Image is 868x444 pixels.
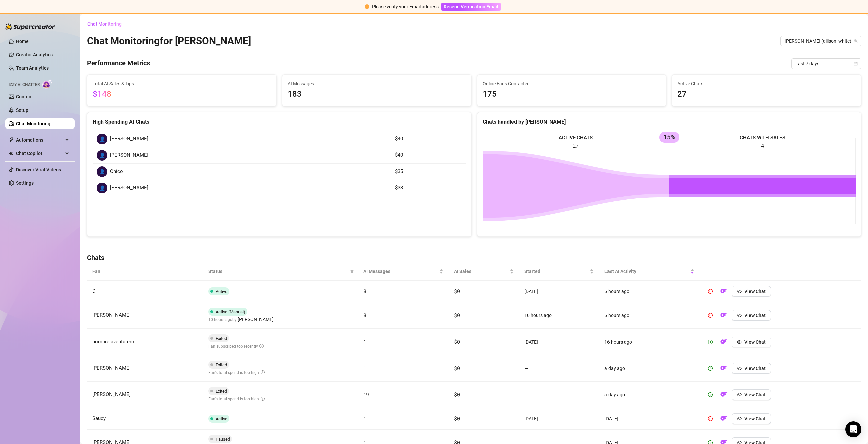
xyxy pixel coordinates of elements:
[524,268,588,275] span: Started
[519,355,599,382] td: —
[395,168,462,176] article: $35
[737,392,742,397] span: eye
[677,80,856,87] span: Active Chats
[599,262,700,281] th: Last AI Activity
[92,339,134,345] span: hombre aventurero
[42,79,53,89] img: AI Chatter
[454,338,460,345] span: $0
[744,392,766,397] span: View Chat
[363,415,366,422] span: 1
[363,338,366,345] span: 1
[441,3,501,11] button: Resend Verification Email
[92,288,96,294] span: D
[238,316,274,323] span: [PERSON_NAME]
[744,289,766,294] span: View Chat
[483,80,661,87] span: Online Fans Contacted
[519,262,599,281] th: Started
[718,393,729,399] a: OF
[16,121,50,126] a: Chat Monitoring
[363,391,369,398] span: 19
[483,88,661,101] span: 175
[208,317,274,322] span: 10 hours ago by
[372,3,439,10] div: Please verify your Email address
[93,80,271,87] span: Total AI Sales & Tips
[87,253,861,262] h4: Chats
[363,288,366,294] span: 8
[454,391,460,398] span: $0
[208,268,347,275] span: Status
[87,35,251,47] h2: Chat Monitoring for [PERSON_NAME]
[261,370,265,374] span: info-circle
[454,312,460,318] span: $0
[483,118,856,126] div: Chats handled by [PERSON_NAME]
[720,312,727,318] img: OF
[363,312,366,318] span: 8
[718,290,729,295] a: OF
[110,135,148,143] span: [PERSON_NAME]
[9,151,13,156] img: Chat Copilot
[261,397,265,401] span: info-circle
[519,329,599,355] td: [DATE]
[785,36,857,46] span: allison (allison_white)
[363,268,438,275] span: AI Messages
[365,4,369,9] span: exclamation-circle
[737,416,742,421] span: eye
[708,340,713,344] span: play-circle
[737,366,742,371] span: eye
[363,365,366,371] span: 1
[92,391,131,397] span: [PERSON_NAME]
[732,363,771,374] button: View Chat
[732,413,771,424] button: View Chat
[737,289,742,294] span: eye
[599,281,700,302] td: 5 hours ago
[216,362,227,367] span: Exited
[737,340,742,344] span: eye
[87,58,150,69] h4: Performance Metrics
[708,313,713,318] span: pause-circle
[599,408,700,430] td: [DATE]
[732,337,771,347] button: View Chat
[16,107,28,113] a: Setup
[87,19,127,29] button: Chat Monitoring
[732,389,771,400] button: View Chat
[718,413,729,424] button: OF
[97,166,107,177] div: 👤
[718,341,729,346] a: OF
[449,262,519,281] th: AI Sales
[454,415,460,422] span: $0
[216,309,245,314] span: Active (Manual)
[732,310,771,321] button: View Chat
[720,365,727,371] img: OF
[718,363,729,374] button: OF
[708,289,713,294] span: pause-circle
[216,416,227,421] span: Active
[97,183,107,193] div: 👤
[92,415,106,421] span: Saucy
[216,437,230,442] span: Paused
[92,365,131,371] span: [PERSON_NAME]
[599,382,700,408] td: a day ago
[395,184,462,192] article: $33
[216,289,227,294] span: Active
[720,288,727,294] img: OF
[718,367,729,372] a: OF
[744,339,766,345] span: View Chat
[16,39,29,44] a: Home
[519,408,599,430] td: [DATE]
[604,268,689,275] span: Last AI Activity
[708,392,713,397] span: play-circle
[216,389,227,394] span: Exited
[454,268,508,275] span: AI Sales
[720,338,727,345] img: OF
[16,167,61,172] a: Discover Viral Videos
[519,302,599,329] td: 10 hours ago
[744,366,766,371] span: View Chat
[350,269,354,273] span: filter
[677,88,856,101] span: 27
[208,370,265,375] span: Fan's total spend is too high
[599,329,700,355] td: 16 hours ago
[288,80,466,87] span: AI Messages
[519,382,599,408] td: —
[444,4,498,9] span: Resend Verification Email
[9,82,40,88] span: Izzy AI Chatter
